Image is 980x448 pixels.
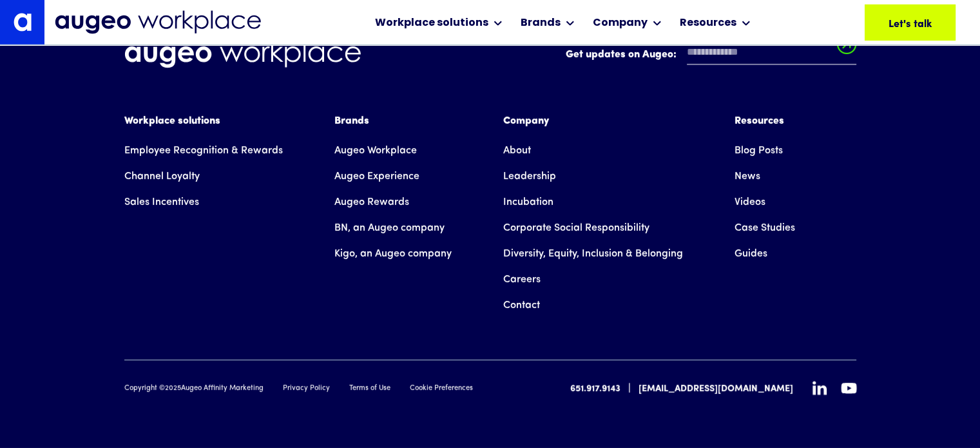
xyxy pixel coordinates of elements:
[593,15,648,31] div: Company
[521,15,561,31] div: Brands
[55,10,261,34] img: Augeo Workplace business unit full logo in mignight blue.
[375,15,488,31] div: Workplace solutions
[680,15,736,31] div: Resources
[865,5,956,41] a: Let's talk
[14,13,32,31] img: Augeo's "a" monogram decorative logo in white.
